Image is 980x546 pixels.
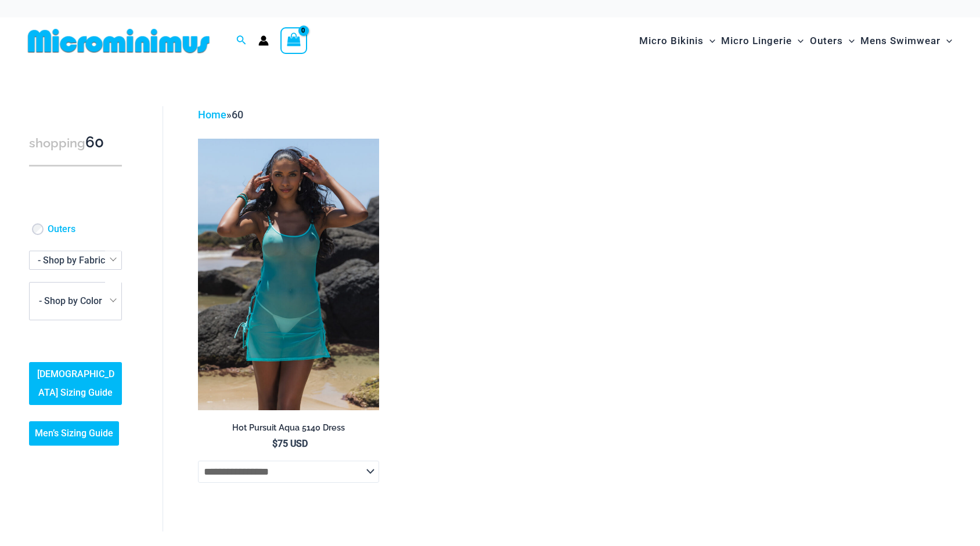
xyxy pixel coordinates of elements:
[860,26,941,56] span: Mens Swimwear
[280,27,307,54] a: View Shopping Cart, empty
[258,35,269,46] a: Account icon link
[272,438,308,449] bdi: 75 USD
[29,136,85,150] span: shopping
[198,422,379,437] a: Hot Pursuit Aqua 5140 Dress
[272,438,278,449] span: $
[843,26,855,56] span: Menu Toggle
[718,23,806,59] a: Micro LingerieMenu ToggleMenu Toggle
[29,251,122,270] span: - Shop by Fabric
[29,421,119,446] a: Men’s Sizing Guide
[636,23,718,59] a: Micro BikinisMenu ToggleMenu Toggle
[30,283,121,320] span: - Shop by Color
[29,282,122,320] span: - Shop by Color
[30,251,121,269] span: - Shop by Fabric
[858,23,955,59] a: Mens SwimwearMenu ToggleMenu Toggle
[198,109,243,121] span: »
[48,223,75,236] a: Outers
[792,26,804,56] span: Menu Toggle
[232,109,243,121] span: 60
[704,26,715,56] span: Menu Toggle
[941,26,952,56] span: Menu Toggle
[23,28,214,54] img: MM SHOP LOGO FLAT
[639,26,704,56] span: Micro Bikinis
[29,362,122,405] a: [DEMOGRAPHIC_DATA] Sizing Guide
[810,26,843,56] span: Outers
[198,422,379,433] h2: Hot Pursuit Aqua 5140 Dress
[39,295,102,306] span: - Shop by Color
[38,255,105,266] span: - Shop by Fabric
[635,21,957,60] nav: Site Navigation
[198,139,379,410] img: Hot Pursuit Aqua 5140 Dress 01
[198,139,379,410] a: Hot Pursuit Aqua 5140 Dress 01Hot Pursuit Aqua 5140 Dress 06Hot Pursuit Aqua 5140 Dress 06
[236,34,247,48] a: Search icon link
[29,133,122,153] h3: 60
[807,23,858,59] a: OutersMenu ToggleMenu Toggle
[198,109,226,121] a: Home
[721,26,792,56] span: Micro Lingerie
